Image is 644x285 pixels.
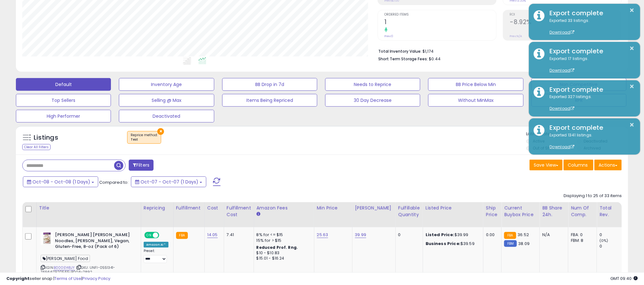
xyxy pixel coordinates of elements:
[550,30,574,35] a: Download
[257,232,309,238] div: 8% for <= $15
[398,205,420,218] div: Fulfillable Quantity
[176,205,202,211] div: Fulfillment
[545,18,635,36] div: Exported 33 listings.
[176,232,188,239] small: FBA
[140,179,198,185] span: Oct-07 - Oct-07 (1 Days)
[222,78,317,91] button: BB Drop in 7d
[398,232,418,238] div: 0
[568,162,588,168] span: Columns
[571,238,592,243] div: FBM: 8
[23,176,98,187] button: Oct-08 - Oct-08 (1 Days)
[355,232,367,238] a: 39.99
[486,205,499,218] div: Ship Price
[630,83,635,90] button: ×
[157,128,164,135] button: ×
[379,49,422,54] b: Total Inventory Value:
[550,68,574,73] a: Download
[550,144,574,149] a: Download
[55,232,132,251] b: [PERSON_NAME] [PERSON_NAME] Noodles, [PERSON_NAME], Vegan, Gluten-Free, 8-oz (Pack of 6)
[39,205,138,211] div: Title
[257,205,312,211] div: Amazon Fees
[486,232,497,238] div: 0.00
[257,238,309,243] div: 15% for > $15
[630,6,635,14] button: ×
[257,256,309,261] div: $15.01 - $16.24
[119,94,214,107] button: Selling @ Max
[257,245,298,250] b: Reduced Prof. Rng.
[131,137,158,142] div: Test
[428,78,523,91] button: BB Price Below Min
[599,243,625,249] div: 0
[571,232,592,238] div: FBA: 0
[325,78,420,91] button: Needs to Reprice
[16,94,111,107] button: Top Sellers
[22,144,51,150] div: Clear All Filters
[385,18,496,27] h2: 1
[630,44,635,52] button: ×
[545,123,635,132] div: Export complete
[119,110,214,123] button: Deactivated
[426,241,461,247] b: Business Price:
[41,265,115,275] span: | SKU: UNFI-0551341-765667920565-P006-7892
[564,193,622,199] div: Displaying 1 to 25 of 33 items
[545,94,635,112] div: Exported 327 listings.
[564,160,593,170] button: Columns
[207,232,218,238] a: 14.05
[131,176,206,187] button: Oct-07 - Oct-07 (1 Days)
[530,160,563,170] button: Save View
[426,205,481,211] div: Listed Price
[426,232,455,238] b: Listed Price:
[41,255,90,262] span: [PERSON_NAME] Food
[542,205,565,218] div: BB Share 24h.
[54,275,81,282] a: Terms of Use
[504,240,517,247] small: FBM
[32,179,90,185] span: Oct-08 - Oct-08 (1 Days)
[385,34,394,38] small: Prev: 0
[317,232,328,238] a: 25.63
[429,56,441,62] span: $0.44
[207,205,221,211] div: Cost
[6,275,30,282] strong: Copyright
[594,160,622,170] button: Actions
[426,241,478,247] div: $39.59
[518,232,529,238] span: 36.52
[99,179,128,185] span: Compared to:
[545,85,635,94] div: Export complete
[426,232,478,238] div: $39.99
[510,13,621,17] span: ROI
[16,78,111,91] button: Default
[355,205,393,211] div: [PERSON_NAME]
[82,275,110,282] a: Privacy Policy
[158,233,168,238] span: OFF
[144,249,168,263] div: Preset:
[504,205,537,218] div: Current Buybox Price
[34,133,58,142] h5: Listings
[129,160,154,171] button: Filters
[504,232,516,239] small: FBA
[385,13,496,17] span: Ordered Items
[144,205,171,211] div: Repricing
[145,233,153,238] span: ON
[545,9,635,18] div: Export complete
[545,56,635,74] div: Exported 17 listings.
[257,250,309,256] div: $10 - $10.83
[599,205,623,218] div: Total Rev.
[526,131,628,137] p: Listing States:
[542,232,563,238] div: N/A
[428,94,523,107] button: Without MinMax
[518,241,530,247] span: 38.09
[325,94,420,107] button: 30 Day Decrease
[571,205,594,218] div: Num of Comp.
[222,94,317,107] button: Items Being Repriced
[317,205,350,211] div: Min Price
[610,275,638,282] span: 2025-10-9 09:40 GMT
[630,121,635,129] button: ×
[257,211,260,217] small: Amazon Fees.
[545,132,635,150] div: Exported 1341 listings.
[379,47,617,55] li: $1,174
[131,133,158,142] span: Reprice method :
[227,205,251,218] div: Fulfillment Cost
[545,47,635,56] div: Export complete
[227,232,249,238] div: 7.41
[510,34,522,38] small: Prev: N/A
